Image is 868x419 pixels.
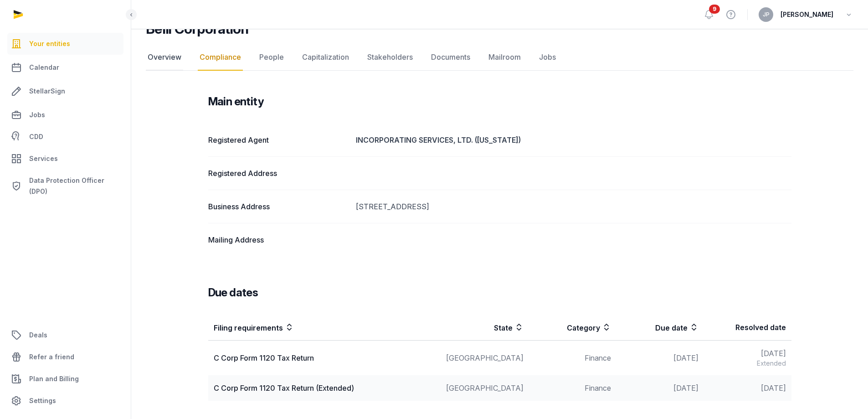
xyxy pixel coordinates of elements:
td: [DATE] [616,375,704,401]
a: Jobs [7,104,123,126]
th: Resolved date [704,315,791,341]
span: Data Protection Officer (DPO) [29,175,120,197]
button: JP [759,7,773,22]
a: Plan and Billing [7,368,123,390]
a: Compliance [198,44,243,71]
span: StellarSign [29,86,65,97]
a: Settings [7,390,123,412]
a: CDD [7,128,123,146]
span: [PERSON_NAME] [781,9,833,20]
span: JP [763,12,770,17]
td: [GEOGRAPHIC_DATA] [441,341,529,376]
th: Filing requirements [208,315,441,341]
span: Plan and Billing [29,373,79,384]
dt: Registered Agent [208,134,349,145]
td: Finance [529,375,616,401]
a: Mailroom [487,44,523,71]
dt: Registered Address [208,168,349,179]
span: Services [29,153,58,164]
a: Overview [146,44,183,71]
iframe: Chat Widget [822,375,868,419]
div: C Corp Form 1120 Tax Return (Extended) [214,383,435,393]
span: Jobs [29,109,45,120]
h3: Main entity [208,94,264,109]
a: Jobs [537,44,558,71]
td: Finance [529,341,616,376]
th: State [441,315,529,341]
dd: INCORPORATING SERVICES, LTD. ([US_STATE]) [356,134,791,145]
a: StellarSign [7,80,123,102]
dt: Business Address [208,201,349,212]
nav: Tabs [146,44,853,71]
td: [GEOGRAPHIC_DATA] [441,375,529,401]
a: Your entities [7,33,123,55]
div: Extended [709,359,786,368]
span: Calendar [29,62,59,73]
span: Refer a friend [29,352,74,362]
div: C Corp Form 1120 Tax Return [214,352,435,363]
div: [DATE] [709,383,786,393]
a: Capitalization [300,44,351,71]
dt: Mailing Address [208,234,349,245]
a: People [257,44,286,71]
span: CDD [29,131,43,142]
td: [DATE] [616,341,704,376]
dd: [STREET_ADDRESS] [356,201,791,212]
h3: Due dates [208,285,258,300]
a: Services [7,148,123,170]
span: 9 [709,5,720,14]
div: [DATE] [709,348,786,359]
a: Documents [429,44,472,71]
th: Category [529,315,616,341]
span: Settings [29,395,56,406]
a: Data Protection Officer (DPO) [7,171,123,201]
a: Calendar [7,57,123,78]
a: Refer a friend [7,346,123,368]
a: Stakeholders [365,44,415,71]
th: Due date [616,315,704,341]
a: Deals [7,324,123,346]
span: Deals [29,330,47,341]
span: Your entities [29,38,70,49]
